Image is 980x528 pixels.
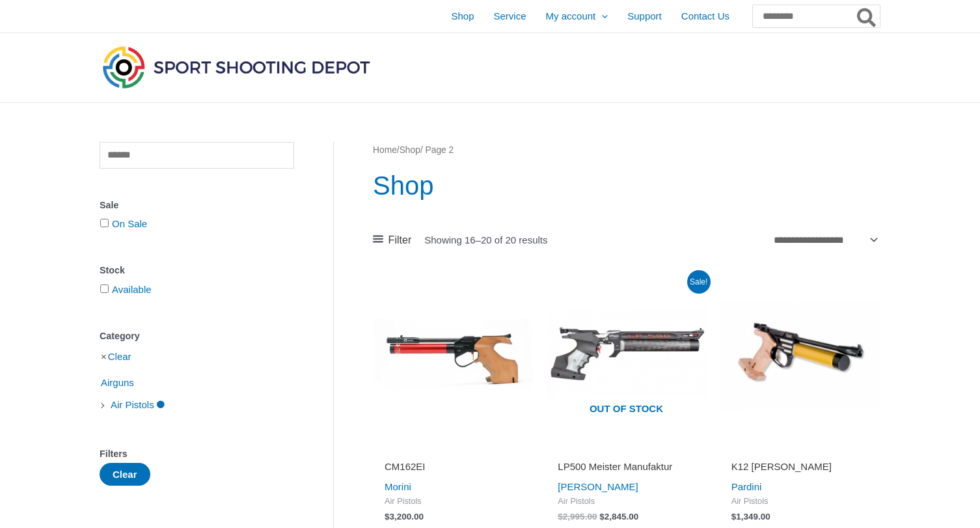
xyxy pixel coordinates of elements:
[109,394,156,416] span: Air Pistols
[100,196,294,215] div: Sale
[373,167,880,204] h1: Shop
[558,496,694,507] span: Air Pistols
[385,512,424,521] bdi: 3,200.00
[100,372,135,394] span: Airguns
[100,445,294,464] div: Filters
[373,145,397,155] a: Home
[424,235,547,245] p: Showing 16–20 of 20 results
[599,512,638,521] bdi: 2,845.00
[385,512,390,521] span: $
[100,43,373,91] img: Sport Shooting Depot
[112,284,152,295] a: Available
[558,460,694,478] a: LP500 Meister Manufaktur
[546,274,706,434] a: Out of stock
[100,219,109,227] input: On Sale
[109,398,166,410] a: Air Pistols
[731,512,770,521] bdi: 1,349.00
[558,460,694,473] h2: LP500 Meister Manufaktur
[373,274,533,434] img: CM162EI
[112,218,147,229] a: On Sale
[731,442,868,458] iframe: Customer reviews powered by Trustpilot
[373,230,411,250] a: Filter
[108,351,131,362] a: Clear
[100,463,150,486] button: Clear
[731,512,737,521] span: $
[385,442,521,458] iframe: Customer reviews powered by Trustpilot
[731,460,868,473] h2: K12 [PERSON_NAME]
[769,230,880,249] select: Shop order
[385,460,521,473] h2: CM162EI
[731,481,762,492] a: Pardini
[556,395,696,424] span: Out of stock
[558,481,638,492] a: [PERSON_NAME]
[854,5,880,27] button: Search
[731,496,868,507] span: Air Pistols
[100,285,109,293] input: Available
[400,145,420,155] a: Shop
[558,512,563,521] span: $
[546,274,706,434] img: LP500 Meister Manufaktur
[385,496,521,507] span: Air Pistols
[558,442,694,458] iframe: Customer reviews powered by Trustpilot
[100,261,294,280] div: Stock
[385,481,411,492] a: Morini
[731,460,868,478] a: K12 [PERSON_NAME]
[687,270,711,294] span: Sale!
[100,376,135,387] a: Airguns
[100,327,294,346] div: Category
[599,512,605,521] span: $
[720,274,880,434] img: K12 Kid Pardini
[558,512,597,521] bdi: 2,995.00
[373,142,880,159] nav: Breadcrumb
[388,230,412,250] span: Filter
[385,460,521,478] a: CM162EI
